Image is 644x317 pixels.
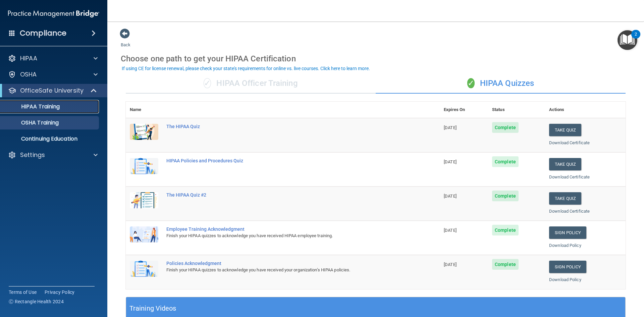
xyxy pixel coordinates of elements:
[444,159,457,164] span: [DATE]
[166,192,406,198] div: The HIPAA Quiz #2
[492,156,519,167] span: Complete
[444,125,457,130] span: [DATE]
[8,7,99,20] img: PMB logo
[444,194,457,199] span: [DATE]
[467,78,475,88] span: ✓
[166,266,406,274] div: Finish your HIPAA quizzes to acknowledge you have received your organization’s HIPAA policies.
[121,65,371,72] button: If using CE for license renewal, please check your state's requirements for online vs. live cours...
[549,158,581,170] button: Take Quiz
[549,209,590,214] a: Download Certificate
[549,174,590,179] a: Download Certificate
[166,226,406,232] div: Employee Training Acknowledgment
[166,124,406,129] div: The HIPAA Quiz
[444,262,457,267] span: [DATE]
[549,277,581,282] a: Download Policy
[488,102,545,118] th: Status
[440,102,488,118] th: Expires On
[20,151,45,159] p: Settings
[20,70,37,78] p: OSHA
[635,34,637,43] div: 2
[126,73,376,94] div: HIPAA Officer Training
[8,54,98,62] a: HIPAA
[549,261,586,273] a: Sign Policy
[122,66,370,71] div: If using CE for license renewal, please check your state's requirements for online vs. live cours...
[166,158,406,163] div: HIPAA Policies and Procedures Quiz
[492,225,519,235] span: Complete
[549,124,581,136] button: Take Quiz
[45,289,75,296] a: Privacy Policy
[4,103,60,110] p: HIPAA Training
[618,30,637,50] button: Open Resource Center, 2 new notifications
[204,78,211,88] span: ✓
[20,54,37,62] p: HIPAA
[549,192,581,205] button: Take Quiz
[129,303,176,314] h5: Training Videos
[4,136,96,142] p: Continuing Education
[166,261,406,266] div: Policies Acknowledgment
[9,289,37,296] a: Terms of Use
[549,140,590,145] a: Download Certificate
[8,87,97,95] a: OfficeSafe University
[9,298,64,305] span: Ⓒ Rectangle Health 2024
[492,122,519,133] span: Complete
[545,102,626,118] th: Actions
[121,34,130,47] a: Back
[126,102,162,118] th: Name
[549,226,586,239] a: Sign Policy
[549,243,581,248] a: Download Policy
[8,151,98,159] a: Settings
[376,73,626,94] div: HIPAA Quizzes
[20,29,66,38] h4: Compliance
[166,232,406,240] div: Finish your HIPAA quizzes to acknowledge you have received HIPAA employee training.
[492,259,519,270] span: Complete
[121,49,631,68] div: Choose one path to get your HIPAA Certification
[492,191,519,201] span: Complete
[4,119,59,126] p: OSHA Training
[20,87,84,95] p: OfficeSafe University
[8,70,98,78] a: OSHA
[444,228,457,233] span: [DATE]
